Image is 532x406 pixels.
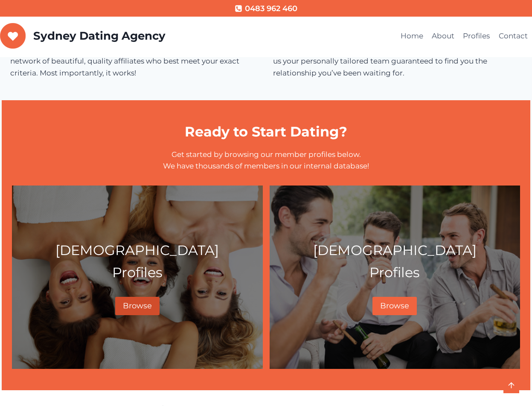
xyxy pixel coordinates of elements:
[123,301,152,310] span: Browse
[503,377,519,393] a: Scroll to top
[380,301,409,310] span: Browse
[12,149,520,172] p: Get started by browsing our member profiles below. We have thousands of members in our internal d...
[494,26,532,46] a: Contact
[115,297,160,315] a: Browse
[12,122,520,142] h1: Ready to Start Dating?
[235,3,297,15] a: 0483 962 460
[245,3,297,15] span: 0483 962 460
[372,297,417,315] a: Browse
[33,29,166,43] p: Sydney Dating Agency
[277,239,513,283] p: [DEMOGRAPHIC_DATA] Profiles
[396,26,427,46] a: Home
[459,26,494,46] a: Profiles
[19,239,255,283] p: [DEMOGRAPHIC_DATA] Profiles
[427,26,459,46] a: About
